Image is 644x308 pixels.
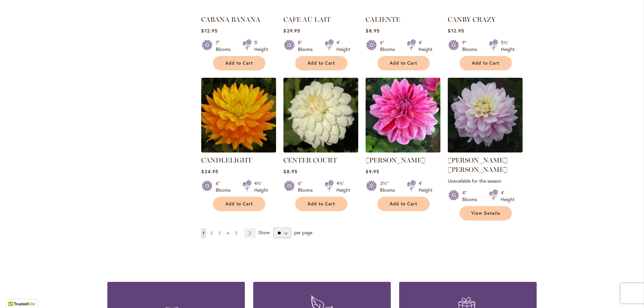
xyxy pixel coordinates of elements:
div: 4½' Height [254,180,268,193]
span: Show [258,229,270,236]
div: 4' Height [501,189,515,203]
a: Café Au Lait [283,7,358,13]
span: per page [294,229,312,236]
a: Canby Crazy [448,7,523,13]
a: [PERSON_NAME] [PERSON_NAME] [448,156,507,174]
a: 4 [225,228,231,238]
a: CALIENTE [366,15,400,23]
button: Add to Cart [213,197,265,211]
span: Add to Cart [390,201,417,207]
div: 4' Height [419,180,432,193]
span: 2 [210,231,212,236]
div: 8" Blooms [298,39,317,53]
img: CANDLELIGHT [201,78,276,152]
div: 5½' Height [501,39,515,53]
span: Add to Cart [308,60,335,66]
a: 2 [209,228,214,238]
a: 3 [217,228,222,238]
img: Charlotte Mae [448,78,523,152]
span: Add to Cart [390,60,417,66]
a: CANBY CRAZY [448,15,496,23]
button: Add to Cart [213,56,265,70]
div: 6" Blooms [216,180,234,193]
span: $9.95 [366,168,379,175]
button: Add to Cart [295,56,347,70]
button: Add to Cart [295,197,347,211]
a: 5 [233,228,239,238]
span: Add to Cart [225,201,253,207]
div: 4' Height [336,39,350,53]
span: Add to Cart [225,60,253,66]
div: 5' Height [254,39,268,53]
a: CANDLELIGHT [201,147,276,154]
span: $12.95 [448,27,464,34]
a: CENTER COURT [283,156,337,164]
span: $8.95 [283,168,297,175]
a: Charlotte Mae [448,147,523,154]
span: Add to Cart [472,60,499,66]
div: 6" Blooms [380,39,399,53]
span: 4 [227,231,229,236]
a: [PERSON_NAME] [366,156,425,164]
div: 6" Blooms [298,180,317,193]
div: 4' Height [419,39,432,53]
span: $24.95 [201,168,218,175]
iframe: Launch Accessibility Center [5,284,24,303]
img: CHA CHING [366,78,440,152]
span: 5 [235,231,237,236]
a: CABANA BANANA [201,7,276,13]
a: CHA CHING [366,147,440,154]
span: $29.95 [283,27,300,34]
div: 9" Blooms [462,39,481,53]
span: $8.95 [366,27,379,34]
a: View Details [460,206,512,221]
button: Add to Cart [460,56,512,70]
span: $12.95 [201,27,217,34]
span: 1 [203,231,204,236]
a: CALIENTE [366,7,440,13]
div: 7" Blooms [216,39,234,53]
div: 4" Blooms [462,189,481,203]
div: 3½" Blooms [380,180,399,193]
button: Add to Cart [377,56,430,70]
a: CAFE AU LAIT [283,15,331,23]
a: CENTER COURT [283,147,358,154]
span: View Details [471,210,500,216]
span: Add to Cart [308,201,335,207]
img: CENTER COURT [283,78,358,152]
span: 3 [218,231,221,236]
p: Unavailable for the season [448,178,523,184]
button: Add to Cart [377,197,430,211]
div: 4½' Height [336,180,350,193]
a: CABANA BANANA [201,15,260,23]
a: CANDLELIGHT [201,156,252,164]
